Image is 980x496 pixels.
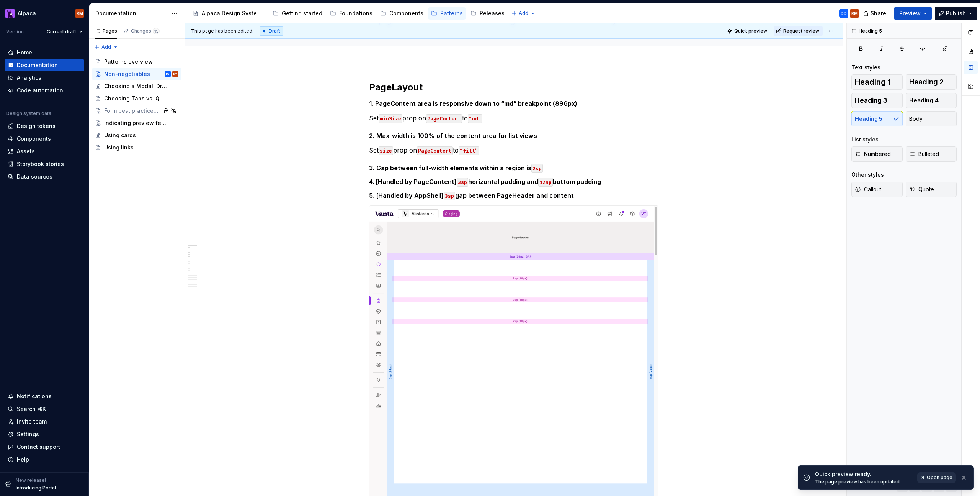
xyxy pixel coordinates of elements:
div: RM [77,10,83,16]
img: 003f14f4-5683-479b-9942-563e216bc167.png [5,9,15,18]
a: Code automation [5,84,84,97]
div: Using cards [104,131,136,139]
h2: PageLayout [369,81,658,94]
span: Bulleted [909,150,939,158]
div: Documentation [17,61,58,69]
a: Patterns [428,7,466,20]
span: Add [101,44,111,50]
div: Getting started [282,10,322,17]
a: Alpaca Design System 🦙 [189,7,268,20]
div: Pages [95,28,117,34]
span: Heading 4 [909,97,939,104]
div: RM [173,70,177,78]
div: Home [17,49,32,56]
a: Settings [5,428,84,440]
div: Other styles [851,171,884,179]
div: Text styles [851,64,880,71]
h5: 5. [Handled by AppShell] gap between PageHeader and content [369,192,658,199]
p: New release! [16,477,46,483]
a: Indicating preview features [92,117,181,129]
button: Request review [774,26,823,36]
span: Body [909,115,923,123]
code: PageContent [426,114,462,123]
button: Preview [894,7,932,20]
div: Components [17,135,51,143]
div: Components [389,10,423,17]
button: Heading 1 [851,74,903,90]
button: Quick preview [725,26,771,36]
div: RM [851,10,858,16]
p: Set prop on to [369,146,658,155]
button: Publish [935,7,977,20]
div: List styles [851,136,879,143]
span: Quote [909,186,934,193]
code: 12sp [538,178,553,187]
button: Help [5,453,84,466]
div: Indicating preview features [104,119,167,127]
code: size [379,146,393,155]
div: Invite team [17,418,47,425]
button: Heading 3 [851,93,903,108]
div: Page tree [92,56,181,154]
button: Heading 2 [906,74,957,90]
a: Foundations [327,7,376,20]
h5: 1. PageContent area is responsive down to “md” breakpoint (896px) [369,100,658,107]
div: Help [17,456,29,463]
code: 3sp [457,178,468,187]
button: Current draft [43,26,86,37]
div: Draft [260,26,283,36]
p: Introducing Portal [16,485,56,491]
a: Choosing a Modal, Drawer, or Page [92,80,181,92]
button: Numbered [851,146,903,162]
a: Form best practices & layout [92,105,181,117]
button: Add [92,42,121,53]
a: Components [5,133,84,145]
div: Settings [17,430,39,438]
div: Alpaca Design System 🦙 [202,10,265,17]
div: Alpaca [18,10,36,17]
div: Assets [17,148,35,155]
code: “fill” [459,146,479,155]
p: Set prop on to [369,113,658,123]
a: Choosing Tabs vs. Quick views [92,92,181,105]
div: Page tree [189,6,508,21]
span: Open page [927,475,952,481]
span: Publish [946,10,966,17]
button: Bulleted [906,146,957,162]
button: Heading 4 [906,93,957,108]
code: 2sp [531,164,543,173]
div: Using links [104,144,134,151]
div: Foundations [339,10,372,17]
button: Share [859,7,891,20]
a: Analytics [5,72,84,84]
div: Quick preview ready. [815,470,913,478]
div: DD [841,10,847,16]
a: Using cards [92,129,181,141]
div: Changes [131,28,160,34]
button: Notifications [5,390,84,402]
button: Body [906,111,957,126]
button: Quote [906,182,957,197]
button: Add [509,8,538,19]
div: Choosing a Modal, Drawer, or Page [104,82,167,90]
div: Data sources [17,173,52,181]
a: Releases [467,7,508,20]
a: Assets [5,145,84,158]
code: 3sp [444,192,455,200]
a: Documentation [5,59,84,71]
span: Share [871,10,886,17]
a: Storybook stories [5,158,84,170]
code: “md” [468,114,482,123]
code: PageContent [417,146,453,155]
a: Invite team [5,416,84,428]
div: Patterns [440,10,463,17]
div: Storybook stories [17,160,64,168]
span: Heading 2 [909,78,944,86]
div: Version [6,29,24,35]
code: minSize [379,114,402,123]
div: Choosing Tabs vs. Quick views [104,95,167,102]
div: The page preview has been updated. [815,479,913,485]
span: This page has been edited. [191,28,253,34]
a: Components [377,7,426,20]
a: Using links [92,141,181,154]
